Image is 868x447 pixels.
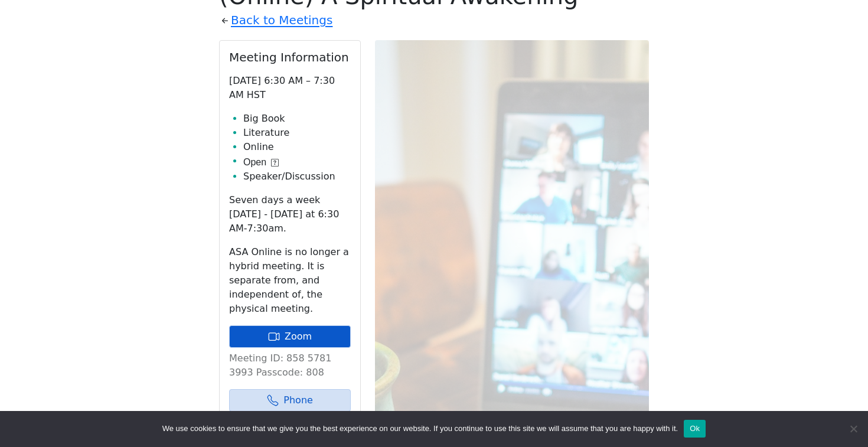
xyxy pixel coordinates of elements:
p: Meeting ID: 858 5781 3993 Passcode: 808 [229,351,351,380]
button: Open [243,155,279,169]
li: Online [243,140,351,154]
span: No [847,423,859,435]
p: [DATE] 6:30 AM – 7:30 AM HST [229,74,351,102]
p: ASA Online is no longer a hybrid meeting. It is separate from, and independent of, the physical m... [229,245,351,316]
h2: Meeting Information [229,50,351,64]
p: Seven days a week [DATE] - [DATE] at 6:30 AM-7:30am. [229,193,351,236]
li: Speaker/Discussion [243,169,351,184]
button: Ok [684,420,706,438]
span: Open [243,155,266,169]
li: Literature [243,126,351,140]
li: Big Book [243,112,351,126]
a: Phone [229,389,351,412]
a: Zoom [229,325,351,348]
a: Back to Meetings [231,10,332,31]
span: We use cookies to ensure that we give you the best experience on our website. If you continue to ... [162,423,678,435]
